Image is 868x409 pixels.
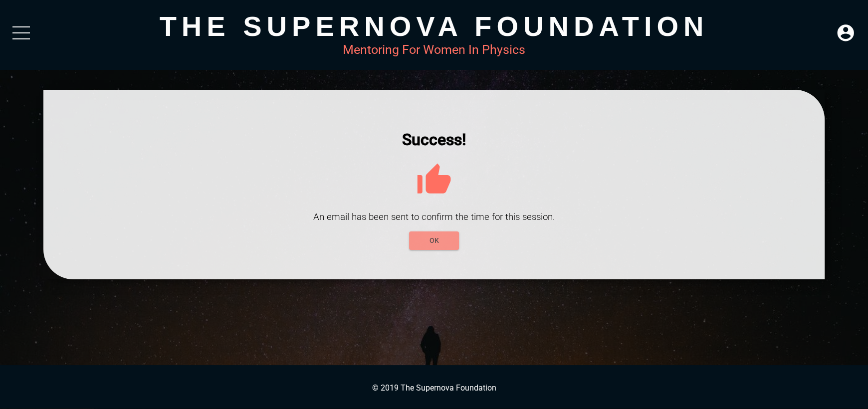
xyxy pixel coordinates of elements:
[43,10,825,42] div: The Supernova Foundation
[409,231,459,250] button: OK
[73,130,795,149] h1: Success!
[10,383,858,393] p: © 2019 The Supernova Foundation
[73,211,795,222] h3: An email has been sent to confirm the time for this session.
[43,42,825,57] div: Mentoring For Women In Physics
[417,234,451,247] span: OK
